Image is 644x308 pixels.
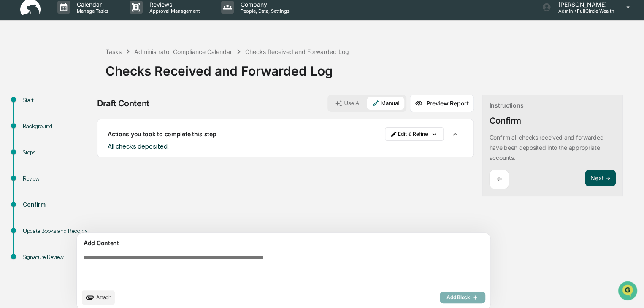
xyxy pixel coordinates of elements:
[17,106,54,115] span: Preclearance
[70,106,105,115] span: Attestations
[134,48,232,55] div: Administrator Compliance Calendar
[330,97,365,110] button: Use AI
[8,65,24,80] img: 1746055101610-c473b297-6a78-478c-a979-82029cc54cd1
[23,253,92,262] div: Signature Review
[23,174,92,183] div: Review
[489,134,603,161] p: Confirm all checks received and forwarded have been deposited into the appropriate accounts.
[106,57,640,78] div: Checks Received and Forwarded Log
[70,1,113,8] p: Calendar
[143,67,154,77] button: Start new chat
[82,238,485,248] div: Add Content
[58,103,108,118] a: 🗄️Attestations
[108,142,169,150] span: All checks deposited.
[23,148,92,157] div: Steps
[8,107,15,114] div: 🖐️
[61,107,68,114] div: 🗄️
[245,48,349,55] div: Checks Received and Forwarded Log
[23,122,92,131] div: Background
[29,65,138,73] div: Start new chat
[489,116,521,126] div: Confirm
[23,96,92,105] div: Start
[84,143,102,149] span: Pylon
[82,290,115,305] button: upload document
[496,175,502,183] p: ←
[143,8,204,14] p: Approval Management
[23,227,92,235] div: Update Books and Records
[489,102,523,109] div: Instructions
[585,170,616,187] button: Next ➔
[617,280,640,303] iframe: Open customer support
[5,103,58,118] a: 🖐️Preclearance
[23,200,92,209] div: Confirm
[70,8,113,14] p: Manage Tasks
[108,130,216,138] p: Actions you took to complete this step
[410,95,474,112] button: Preview Report
[367,97,405,110] button: Manual
[5,119,57,134] a: 🔎Data Lookup
[8,18,154,31] p: How can we help?
[97,98,149,108] div: Draft Content
[29,73,107,80] div: We're available if you need us!
[106,48,122,55] div: Tasks
[234,8,294,14] p: People, Data, Settings
[551,1,614,8] p: [PERSON_NAME]
[143,1,204,8] p: Reviews
[234,1,294,8] p: Company
[60,143,102,149] a: Powered byPylon
[385,127,444,141] button: Edit & Refine
[551,8,614,14] p: Admin • FullCircle Wealth
[8,123,15,130] div: 🔎
[96,294,111,300] span: Attach
[17,122,53,131] span: Data Lookup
